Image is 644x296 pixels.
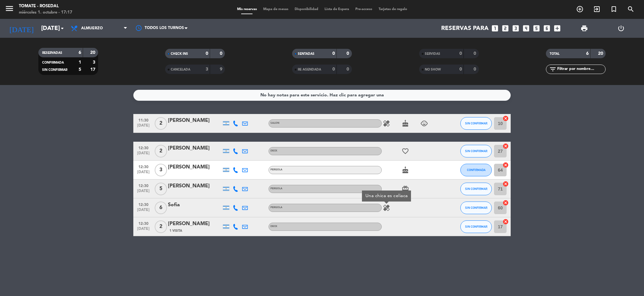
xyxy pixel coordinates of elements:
i: cancel [502,219,509,225]
strong: 3 [206,67,208,71]
span: SIN CONFIRMAR [465,122,487,125]
i: looks_4 [522,24,530,32]
div: LOG OUT [602,19,639,38]
i: looks_one [491,24,499,32]
span: SIN CONFIRMAR [465,206,487,209]
button: CONFIRMADA [460,164,492,176]
strong: 0 [347,67,350,71]
i: [DATE] [5,21,38,35]
span: [DATE] [136,151,151,158]
strong: 5 [79,67,81,72]
div: [PERSON_NAME] [168,220,221,228]
strong: 6 [586,51,589,56]
span: [DATE] [136,227,151,234]
span: print [580,25,588,32]
button: menu [5,4,14,15]
strong: 0 [474,51,477,56]
span: PERGOLA [270,168,282,171]
i: arrow_drop_down [58,25,66,32]
i: cancel [502,200,509,206]
span: Lista de Espera [321,8,352,11]
span: SIN CONFIRMAR [465,187,487,191]
span: 12:30 [136,163,151,170]
strong: 9 [220,67,224,71]
span: [DATE] [136,123,151,131]
span: RESERVADAS [42,51,62,54]
span: Disponibilidad [291,8,321,11]
button: SIN CONFIRMAR [460,183,492,195]
div: Tomate - Rosedal [19,3,72,9]
input: Filtrar por nombre... [557,66,605,73]
span: Reservas para [441,25,489,32]
strong: 6 [79,50,81,55]
div: [PERSON_NAME] [168,163,221,171]
strong: 0 [459,51,462,56]
span: CONFIRMADA [467,168,486,172]
span: NO SHOW [425,68,441,71]
button: SIN CONFIRMAR [460,117,492,130]
div: Una chica es celiaca [362,191,411,202]
span: CHECK INS [171,52,188,55]
strong: 0 [474,67,477,71]
div: [PERSON_NAME] [168,117,221,125]
i: add_box [553,24,561,32]
span: 5 [155,183,167,195]
strong: 0 [332,51,335,56]
i: menu [5,4,14,13]
span: 1 Visita [169,228,182,233]
span: PERGOLA [270,206,282,209]
i: exit_to_app [593,5,601,13]
span: 3 [155,164,167,176]
span: RE AGENDADA [298,68,321,71]
strong: 1 [79,60,81,65]
i: child_care [420,120,428,127]
span: 12:30 [136,219,151,227]
span: 12:30 [136,144,151,151]
span: TOTAL [550,52,559,55]
div: [PERSON_NAME] [168,182,221,190]
i: turned_in_not [610,5,618,13]
i: looks_6 [543,24,551,32]
span: DECK [270,225,277,228]
span: SENTADAS [298,52,314,55]
span: CANCELADA [171,68,190,71]
div: miércoles 1. octubre - 17:17 [19,9,72,16]
span: SIN CONFIRMAR [465,149,487,153]
i: search [627,5,635,13]
i: card_giftcard [402,185,409,193]
span: CONFIRMADA [42,61,64,64]
span: 12:30 [136,182,151,189]
span: [DATE] [136,170,151,177]
strong: 0 [459,67,462,71]
span: 2 [155,220,167,233]
strong: 0 [332,67,335,71]
strong: 0 [220,51,224,56]
strong: 17 [90,67,97,72]
i: looks_3 [512,24,520,32]
span: 2 [155,117,167,130]
i: cancel [502,162,509,168]
i: looks_5 [532,24,541,32]
span: SIN CONFIRMAR [42,68,67,71]
i: cancel [502,143,509,149]
span: Almuerzo [81,26,103,31]
button: SIN CONFIRMAR [460,202,492,214]
span: Pre-acceso [352,8,375,11]
span: [DATE] [136,208,151,215]
i: power_settings_new [617,25,625,32]
i: cake [402,120,409,127]
span: Mis reservas [234,8,260,11]
div: Sofia [168,201,221,209]
i: healing [383,204,390,212]
span: PERGOLA [270,187,282,190]
span: DECK [270,150,277,152]
i: healing [383,120,390,127]
i: looks_two [501,24,509,32]
strong: 0 [206,51,208,56]
strong: 0 [347,51,350,56]
div: No hay notas para este servicio. Haz clic para agregar una [260,92,384,99]
i: filter_list [549,65,557,73]
span: 11:30 [136,116,151,123]
span: SERVIDAS [425,52,440,55]
strong: 20 [598,51,604,56]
